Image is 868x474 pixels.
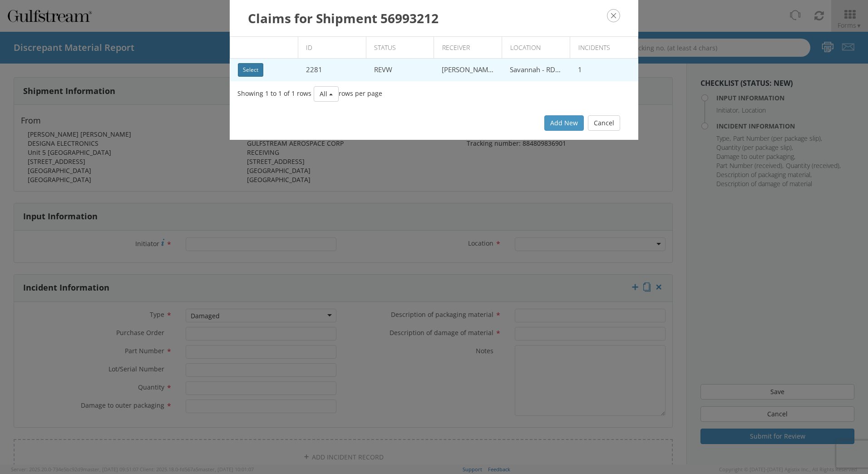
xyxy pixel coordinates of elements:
button: All [314,86,339,102]
span: Showing 1 to 1 of 1 rows [237,89,311,98]
td: REVW [366,59,434,81]
div: Status [374,43,431,52]
div: Incidents [578,43,635,52]
div: ID [306,43,363,52]
td: 1 [570,59,638,81]
button: Select [238,63,263,77]
div: Location [510,43,567,52]
button: Cancel [588,115,620,131]
button: Add New [544,115,584,131]
td: [PERSON_NAME] [434,59,502,81]
h3: Claims for Shipment 56993212 [248,9,620,27]
div: Receiver [442,43,499,52]
td: 2281 [298,59,366,81]
div: rows per page [314,86,382,102]
span: All [320,89,327,98]
td: Savannah - RDC Labs [502,59,570,81]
